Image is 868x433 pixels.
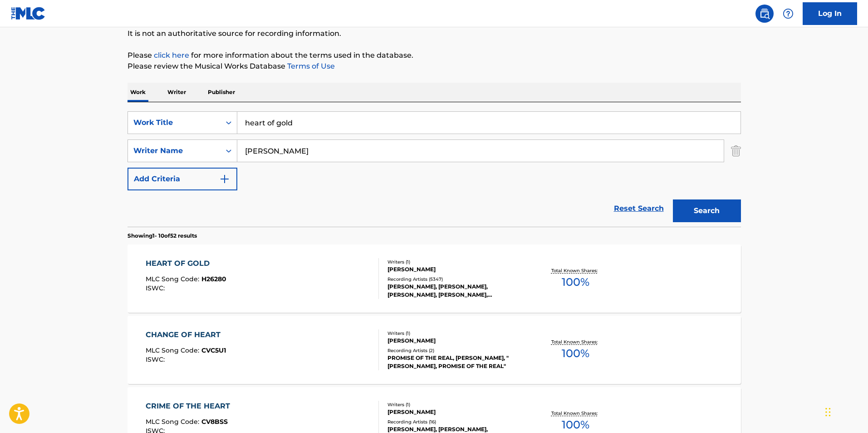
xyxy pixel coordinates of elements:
img: search [759,8,770,19]
p: Publisher [205,83,238,102]
button: Add Criteria [128,168,237,190]
a: HEART OF GOLDMLC Song Code:H26280ISWC:Writers (1)[PERSON_NAME]Recording Artists (5347)[PERSON_NAM... [128,244,741,313]
span: 100 % [562,417,589,433]
div: Writer Name [133,145,215,156]
img: Delete Criterion [731,139,741,162]
p: Writer [165,83,189,102]
div: Writers ( 1 ) [387,259,525,265]
div: Recording Artists ( 16 ) [387,418,525,425]
img: MLC Logo [11,7,46,20]
span: 100 % [562,274,589,290]
div: HEART OF GOLD [146,258,226,269]
div: [PERSON_NAME] [387,265,525,274]
span: ISWC : [146,284,167,292]
div: CRIME OF THE HEART [146,401,235,412]
a: Log In [803,2,857,25]
p: Total Known Shares: [551,267,600,274]
a: Public Search [755,5,774,23]
img: 9d2ae6d4665cec9f34b9.svg [219,174,230,184]
iframe: Chat Widget [823,389,868,433]
div: CHANGE OF HEART [146,329,226,340]
a: Terms of Use [285,62,335,70]
div: [PERSON_NAME] [387,408,525,416]
span: H26280 [201,275,226,283]
p: Total Known Shares: [551,410,600,417]
div: Drag [825,398,831,426]
p: Please review the Musical Works Database [128,61,741,72]
div: [PERSON_NAME], [PERSON_NAME], [PERSON_NAME], [PERSON_NAME], [PERSON_NAME] [387,283,525,299]
p: It is not an authoritative source for recording information. [128,28,741,39]
div: Help [779,5,797,23]
a: click here [154,51,189,60]
div: [PERSON_NAME] [387,337,525,345]
button: Search [673,199,741,222]
span: 100 % [562,345,589,362]
div: Work Title [133,117,215,128]
img: help [783,8,794,19]
div: Writers ( 1 ) [387,330,525,337]
span: ISWC : [146,355,167,363]
div: Recording Artists ( 2 ) [387,347,525,354]
form: Search Form [128,111,741,227]
p: Showing 1 - 10 of 52 results [128,232,197,240]
div: Recording Artists ( 5347 ) [387,276,525,283]
span: CVC5U1 [201,346,226,354]
p: Please for more information about the terms used in the database. [128,50,741,61]
span: MLC Song Code : [146,418,201,426]
a: CHANGE OF HEARTMLC Song Code:CVC5U1ISWC:Writers (1)[PERSON_NAME]Recording Artists (2)PROMISE OF T... [128,316,741,384]
span: MLC Song Code : [146,275,201,283]
span: CV8BSS [201,418,228,426]
p: Work [128,83,148,102]
div: Writers ( 1 ) [387,401,525,408]
p: Total Known Shares: [551,338,600,345]
a: Reset Search [609,199,668,219]
span: MLC Song Code : [146,346,201,354]
div: PROMISE OF THE REAL, [PERSON_NAME], "[PERSON_NAME], PROMISE OF THE REAL" [387,354,525,370]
